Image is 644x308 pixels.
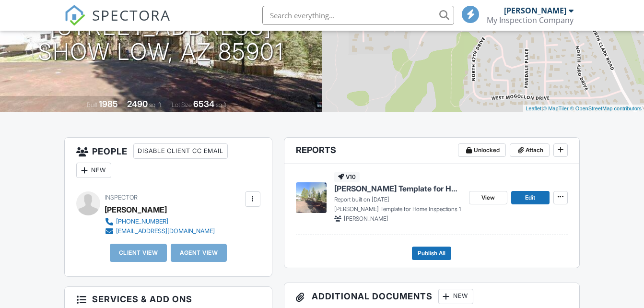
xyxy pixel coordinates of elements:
[99,99,118,109] div: 1985
[262,6,454,25] input: Search everything...
[92,5,171,25] span: SPECTORA
[193,99,214,109] div: 6534
[65,138,272,184] h3: People
[105,194,138,201] span: Inspector
[543,106,569,111] a: © MapTiler
[438,289,473,304] div: New
[64,5,85,26] img: The Best Home Inspection Software - Spectora
[105,226,215,236] a: [EMAIL_ADDRESS][DOMAIN_NAME]
[523,105,644,113] div: |
[76,163,111,178] div: New
[526,106,541,111] a: Leaflet
[133,143,228,159] div: Disable Client CC Email
[216,101,228,108] span: sq.ft.
[570,106,642,111] a: © OpenStreetMap contributors
[116,227,215,235] div: [EMAIL_ADDRESS][DOMAIN_NAME]
[116,218,168,225] div: [PHONE_NUMBER]
[127,99,148,109] div: 2490
[87,101,97,108] span: Built
[105,202,167,217] div: [PERSON_NAME]
[172,101,192,108] span: Lot Size
[38,14,284,65] h1: [STREET_ADDRESS] Show Low, AZ 85901
[105,217,215,226] a: [PHONE_NUMBER]
[64,13,171,33] a: SPECTORA
[504,6,566,15] div: [PERSON_NAME]
[149,101,163,108] span: sq. ft.
[487,15,574,25] div: My Inspection Company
